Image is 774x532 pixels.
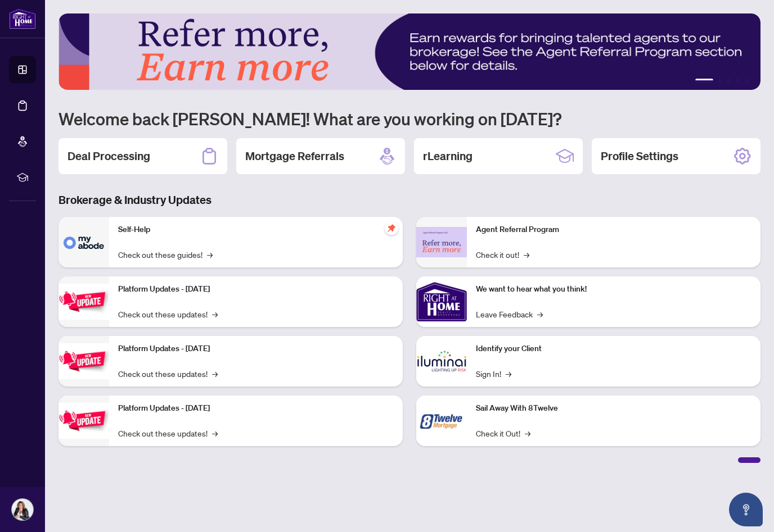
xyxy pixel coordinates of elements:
img: Slide 0 [58,13,760,90]
p: Platform Updates - [DATE] [118,343,394,355]
button: 5 [745,79,749,83]
img: Identify your Client [416,336,467,387]
h3: Brokerage & Industry Updates [58,192,760,208]
span: → [212,427,218,439]
p: Self-Help [118,224,394,236]
a: Check it Out!→ [476,427,530,439]
a: Check out these updates!→ [118,308,218,320]
a: Check out these updates!→ [118,427,218,439]
span: pushpin [385,221,398,235]
p: Sail Away With 8Twelve [476,402,751,415]
span: → [524,248,529,261]
p: Platform Updates - [DATE] [118,402,394,415]
span: → [212,367,218,380]
p: Identify your Client [476,343,751,355]
h2: rLearning [423,148,472,164]
img: Platform Updates - June 23, 2025 [58,403,109,438]
button: 1 [695,79,713,83]
p: Agent Referral Program [476,224,751,236]
span: → [207,248,213,261]
span: → [525,427,530,439]
a: Check out these updates!→ [118,367,218,380]
img: Sail Away With 8Twelve [416,395,467,446]
img: We want to hear what you think! [416,276,467,327]
img: Self-Help [58,217,109,267]
img: Agent Referral Program [416,227,467,258]
img: Platform Updates - July 21, 2025 [58,284,109,319]
h2: Mortgage Referrals [245,148,344,164]
button: Open asap [729,493,763,526]
button: 2 [718,79,722,83]
img: Profile Icon [12,499,33,520]
h2: Profile Settings [601,148,678,164]
h2: Deal Processing [67,148,150,164]
p: Platform Updates - [DATE] [118,283,394,295]
img: logo [9,8,36,29]
a: Check it out!→ [476,248,529,261]
h1: Welcome back [PERSON_NAME]! What are you working on [DATE]? [58,108,760,129]
p: We want to hear what you think! [476,283,751,295]
span: → [537,308,543,320]
a: Check out these guides!→ [118,248,213,261]
span: → [212,308,218,320]
span: → [506,367,511,380]
a: Sign In!→ [476,367,511,380]
button: 4 [736,79,740,83]
a: Leave Feedback→ [476,308,543,320]
img: Platform Updates - July 8, 2025 [58,343,109,379]
button: 3 [727,79,731,83]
